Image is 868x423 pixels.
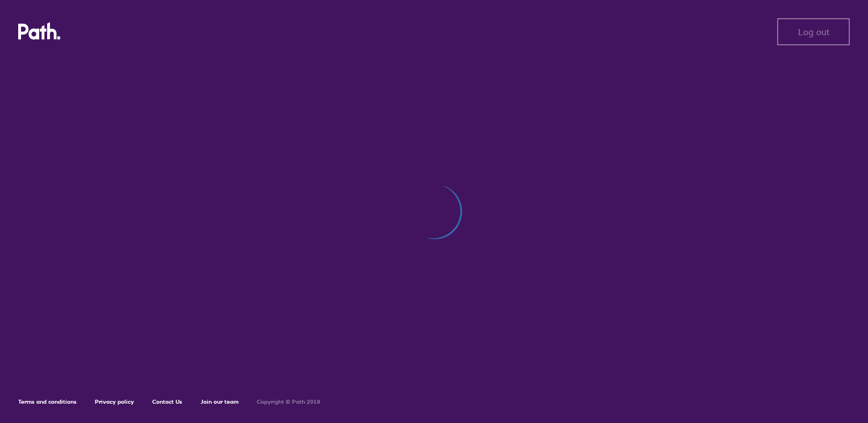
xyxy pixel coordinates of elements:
button: Log out [777,18,850,45]
h6: Copyright © Path 2018 [257,399,320,405]
a: Join our team [201,398,239,405]
a: Privacy policy [95,398,134,405]
a: Contact Us [152,398,182,405]
a: Terms and conditions [18,398,77,405]
span: Log out [798,27,829,37]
